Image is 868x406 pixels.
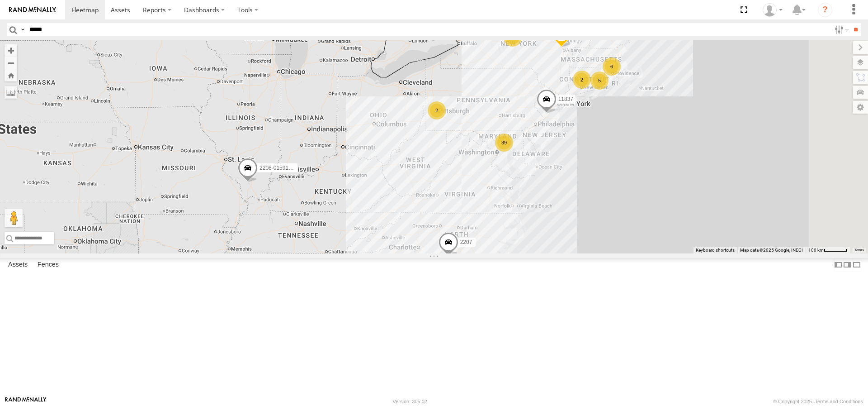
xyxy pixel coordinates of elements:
[603,57,621,76] div: 6
[5,44,17,57] button: Zoom in
[5,57,17,69] button: Zoom out
[852,258,861,271] label: Hide Summary Table
[428,101,446,119] div: 2
[834,258,843,271] label: Dock Summary Table to the Left
[815,399,863,404] a: Terms and Conditions
[806,247,850,253] button: Map Scale: 100 km per 48 pixels
[558,96,573,103] span: 11837
[759,3,786,17] div: Thomas Ward
[740,248,803,253] span: Map data ©2025 Google, INEGI
[19,23,26,36] label: Search Query
[9,7,56,13] img: rand-logo.svg
[495,134,513,152] div: 39
[5,209,23,227] button: Drag Pegman onto the map to open Street View
[773,399,863,404] div: © Copyright 2025 -
[808,248,824,253] span: 100 km
[5,86,17,99] label: Measure
[460,239,472,245] span: 2207
[818,3,832,17] i: ?
[854,248,864,252] a: Terms
[843,258,852,271] label: Dock Summary Table to the Right
[33,258,63,271] label: Fences
[590,72,609,90] div: 5
[4,258,32,271] label: Assets
[696,247,735,253] button: Keyboard shortcuts
[259,165,319,172] span: 2208-015910002284753
[853,101,868,114] label: Map Settings
[573,71,591,89] div: 2
[393,399,427,404] div: Version: 305.02
[5,397,47,406] a: Visit our Website
[5,69,17,81] button: Zoom Home
[831,23,850,36] label: Search Filter Options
